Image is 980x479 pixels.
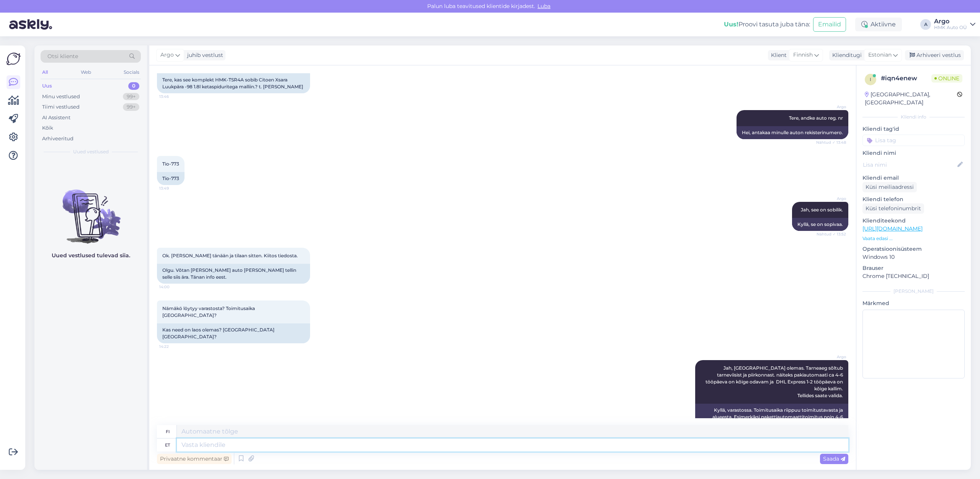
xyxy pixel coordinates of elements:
[42,103,80,111] div: Tiimi vestlused
[42,93,80,101] div: Minu vestlused
[162,253,298,258] span: Ok. [PERSON_NAME] tänään ja tilaan sitten. Kiitos tiedosta.
[768,51,787,59] div: Klient
[862,125,965,133] p: Kliendi tag'id
[862,217,965,225] p: Klienditeekond
[862,203,924,214] div: Küsi telefoninumbrit
[123,103,139,111] div: 99+
[122,67,141,77] div: Socials
[159,185,188,191] span: 13:49
[41,67,49,77] div: All
[724,20,810,29] div: Proovi tasuta juba täna:
[793,51,813,59] span: Finnish
[862,195,965,203] p: Kliendi telefon
[862,114,965,120] div: Kliendi info
[42,114,70,122] div: AI Assistent
[817,231,846,237] span: Nähtud ✓ 13:52
[42,124,53,132] div: Kõik
[934,18,967,24] div: Argo
[870,76,871,82] span: i
[166,425,170,438] div: fi
[931,74,962,83] span: Online
[737,126,848,139] div: Hei, antakaa minulle auton rekisterinumero.
[165,438,170,451] div: et
[695,404,848,444] div: Kyllä, varastossa. Toimitusaika riippuu toimitustavasta ja alueesta. Esimerkiksi pakettiautomaatt...
[934,18,975,31] a: ArgoHMK Auto OÜ
[862,225,923,232] a: [URL][DOMAIN_NAME]
[52,252,130,260] p: Uued vestlused tulevad siia.
[535,3,553,10] span: Luba
[160,51,174,59] span: Argo
[862,235,965,242] p: Vaata edasi ...
[6,52,21,66] img: Askly Logo
[817,354,846,360] span: Argo
[792,218,848,231] div: Kyllä, se on sopivaa.
[865,91,957,107] div: [GEOGRAPHIC_DATA], [GEOGRAPHIC_DATA]
[862,288,965,295] div: [PERSON_NAME]
[863,161,956,169] input: Lisa nimi
[855,18,902,31] div: Aktiivne
[862,135,965,146] input: Lisa tag
[79,67,93,77] div: Web
[157,323,310,343] div: Kas need on laos olemas? [GEOGRAPHIC_DATA] [GEOGRAPHIC_DATA]?
[817,104,846,110] span: Argo
[159,284,188,290] span: 14:00
[184,51,223,59] div: juhib vestlust
[42,135,73,143] div: Arhiveeritud
[724,21,738,28] b: Uus!
[813,17,846,32] button: Emailid
[801,207,843,213] span: Jah, see on sobilik.
[47,52,78,60] span: Otsi kliente
[128,82,139,90] div: 0
[817,196,846,201] span: Argo
[789,115,843,121] span: Tere, andke auto reg. nr
[706,365,844,398] span: Jah, [GEOGRAPHIC_DATA] olemas. Tarneaeg sõltub tarneviisist ja piirkonnast. näiteks pakiautomaati...
[159,94,188,99] span: 13:46
[829,51,862,59] div: Klienditugi
[157,172,185,185] div: Tio-773
[862,245,965,253] p: Operatsioonisüsteem
[73,148,109,155] span: Uued vestlused
[862,149,965,157] p: Kliendi nimi
[816,140,846,145] span: Nähtud ✓ 13:48
[823,455,845,462] span: Saada
[157,454,232,464] div: Privaatne kommentaar
[862,174,965,182] p: Kliendi email
[34,176,147,245] img: No chats
[881,74,931,83] div: # iqn4enew
[162,305,256,318] span: Nämäkö löytyy varastosta? Toimitusaika [GEOGRAPHIC_DATA]?
[159,344,188,349] span: 14:22
[920,19,931,30] div: A
[862,272,965,280] p: Chrome [TECHNICAL_ID]
[862,264,965,272] p: Brauser
[123,93,139,101] div: 99+
[862,253,965,261] p: Windows 10
[934,24,967,31] div: HMK Auto OÜ
[862,182,917,192] div: Küsi meiliaadressi
[162,161,179,167] span: Tio-773
[157,264,310,284] div: Olgu. Võtan [PERSON_NAME] auto [PERSON_NAME] tellin selle siis ära. Tänan info eest.
[862,299,965,307] p: Märkmed
[868,51,892,59] span: Estonian
[157,73,310,93] div: Tere, kas see komplekt HMK-TSR4A sobib Citoen Xsara Luukpära -98 1.8l ketaspiduritega malliin.? t...
[905,50,964,60] div: Arhiveeri vestlus
[42,82,52,90] div: Uus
